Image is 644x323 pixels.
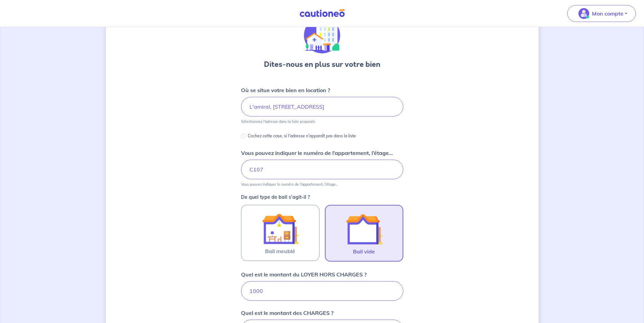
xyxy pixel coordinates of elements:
h3: Dites-nous en plus sur votre bien [264,59,380,70]
p: Quel est le montant des CHARGES ? [241,309,333,317]
span: Bail meublé [265,247,295,255]
input: 750€ [241,281,403,301]
img: illu_empty_lease.svg [346,211,382,247]
input: 2 rue de paris, 59000 lille [241,97,403,116]
input: Appartement 2 [241,160,403,179]
img: illu_houses.svg [304,17,340,54]
p: De quel type de bail s’agit-il ? [241,195,403,199]
p: Vous pouvez indiquer le numéro de l’appartement, l’étage... [241,149,393,157]
img: illu_furnished_lease.svg [262,211,299,247]
p: Quel est le montant du LOYER HORS CHARGES ? [241,270,366,278]
p: Où se situe votre bien en location ? [241,86,330,94]
p: Mon compte [592,9,623,18]
span: Bail vide [353,247,375,255]
p: Sélectionnez l'adresse dans la liste proposée [241,119,315,124]
button: illu_account_valid_menu.svgMon compte [567,5,636,22]
p: Cochez cette case, si l'adresse n'apparaît pas dans la liste [248,132,356,140]
img: Cautioneo [297,9,348,18]
img: illu_account_valid_menu.svg [578,8,589,19]
p: Vous pouvez indiquer le numéro de l’appartement, l’étage... [241,182,338,187]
